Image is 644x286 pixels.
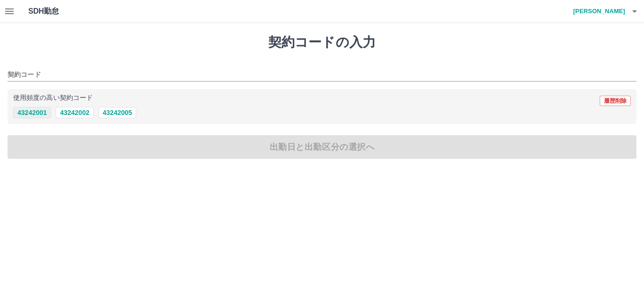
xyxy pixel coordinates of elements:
button: 43242001 [13,107,51,118]
button: 履歴削除 [600,96,631,106]
p: 使用頻度の高い契約コード [13,95,93,101]
button: 43242002 [56,107,93,118]
h1: 契約コードの入力 [8,34,636,50]
button: 43242005 [99,107,136,118]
